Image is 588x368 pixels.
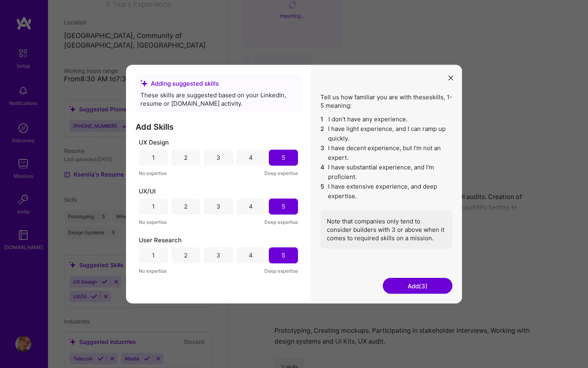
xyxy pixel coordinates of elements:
div: Note that companies only tend to consider builders with 3 or above when it comes to required skil... [320,210,452,248]
div: 3 [216,202,220,211]
span: 4 [320,162,325,181]
span: No expertise [139,169,167,177]
span: UX Design [139,138,169,146]
div: 3 [216,153,220,162]
div: 5 [282,153,285,162]
div: 2 [184,202,188,211]
li: I have substantial experience, and I’m proficient. [320,162,452,181]
div: 1 [152,153,155,162]
span: Deep expertise [264,217,298,226]
span: No expertise [139,266,167,275]
div: 4 [249,251,253,259]
span: 2 [320,124,325,143]
li: I don't have any experience. [320,114,452,124]
div: Adding suggested skills [140,79,296,87]
li: I have light experience, and I can ramp up quickly. [320,124,452,143]
div: These skills are suggested based on your LinkedIn, resume or [DOMAIN_NAME] activity. [140,90,296,107]
div: 5 [282,202,285,211]
div: 4 [249,153,253,162]
span: Deep expertise [264,169,298,177]
span: UX/UI [139,187,156,195]
div: 1 [152,251,155,259]
div: 2 [184,251,188,259]
span: 1 [320,114,325,124]
li: I have decent experience, but I'm not an expert. [320,143,452,162]
span: No expertise [139,217,167,226]
span: 5 [320,181,325,201]
div: 3 [216,251,220,259]
div: 4 [249,202,253,211]
i: icon Close [448,76,453,80]
div: 2 [184,153,188,162]
div: Tell us how familiar you are with these skills , 1-5 meaning: [320,93,452,248]
button: Add(3) [383,278,452,294]
i: icon SuggestedTeams [140,80,148,87]
span: Deep expertise [264,266,298,275]
div: modal [126,64,462,304]
h3: Add Skills [136,122,301,131]
div: 1 [152,202,155,211]
li: I have extensive experience, and deep expertise. [320,181,452,201]
div: 5 [282,251,285,259]
span: User Research [139,235,182,244]
span: 3 [320,143,325,162]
